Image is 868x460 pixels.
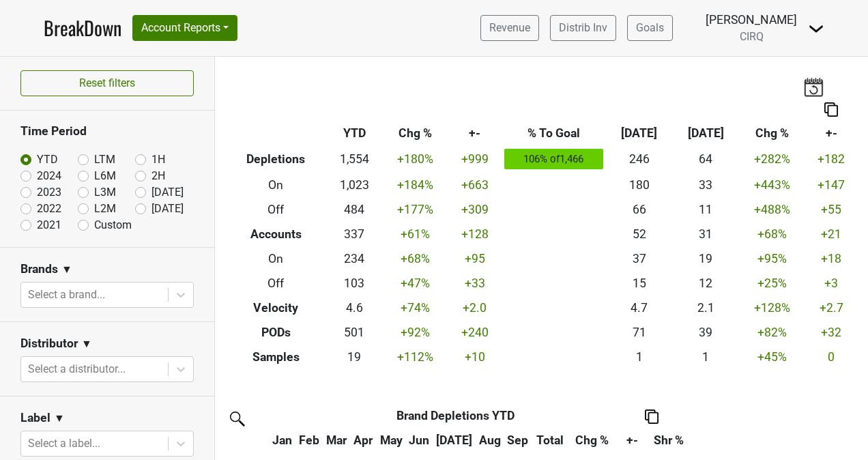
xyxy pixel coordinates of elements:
td: +309 [448,197,501,222]
td: 501 [326,320,382,345]
td: +443 % [739,173,805,197]
td: 0 [805,345,858,369]
td: 19 [326,345,382,369]
th: Off [225,271,326,296]
th: On [225,246,326,271]
th: Total: activate to sort column ascending [532,428,568,452]
th: YTD [326,121,382,146]
td: +68 % [739,222,805,246]
td: +68 % [382,246,448,271]
td: +92 % [382,320,448,345]
img: last_updated_date [803,77,824,96]
td: 52 [606,222,672,246]
a: BreakDown [44,14,121,42]
th: Chg % [739,121,805,146]
label: 2023 [37,184,61,201]
td: +180 % [382,146,448,173]
button: Reset filters [20,70,194,96]
td: 4.6 [326,296,382,320]
td: +147 [805,173,858,197]
td: 337 [326,222,382,246]
img: Dropdown Menu [808,20,824,37]
td: +112 % [382,345,448,369]
td: 19 [673,246,739,271]
td: 180 [606,173,672,197]
h3: Brands [20,262,58,276]
h3: Time Period [20,124,194,139]
img: filter [225,407,247,429]
td: 1,554 [326,146,382,173]
th: Sep: activate to sort column ascending [504,428,532,452]
td: 1 [606,345,672,369]
td: +21 [805,222,858,246]
th: &nbsp;: activate to sort column ascending [225,428,269,452]
th: Depletions [225,146,326,173]
span: ▼ [54,410,65,427]
td: 71 [606,320,672,345]
span: ▼ [81,336,92,352]
label: L2M [94,201,116,217]
span: CIRQ [740,30,764,43]
h3: Distributor [20,336,78,351]
td: 15 [606,271,672,296]
td: 64 [673,146,739,173]
th: Chg % [382,121,448,146]
th: On [225,173,326,197]
td: 246 [606,146,672,173]
td: +55 [805,197,858,222]
td: +32 [805,320,858,345]
th: [DATE] [673,121,739,146]
td: 4.7 [606,296,672,320]
label: 2H [151,168,165,184]
td: +95 % [739,246,805,271]
th: Velocity [225,296,326,320]
label: 2024 [37,168,61,184]
label: Custom [94,217,132,233]
td: +999 [448,146,501,173]
td: 33 [673,173,739,197]
img: Copy to clipboard [824,102,838,117]
label: 2022 [37,201,61,217]
td: +182 [805,146,858,173]
td: +45 % [739,345,805,369]
td: +3 [805,271,858,296]
label: L3M [94,184,116,201]
th: Off [225,197,326,222]
td: +128 % [739,296,805,320]
h3: Label [20,411,50,425]
td: 31 [673,222,739,246]
td: +10 [448,345,501,369]
th: +-: activate to sort column ascending [616,428,650,452]
td: +128 [448,222,501,246]
th: Brand Depletions YTD [295,403,615,428]
a: Distrib Inv [550,15,616,41]
td: 103 [326,271,382,296]
td: 12 [673,271,739,296]
td: +33 [448,271,501,296]
label: LTM [94,152,115,168]
label: 1H [151,152,165,168]
td: 234 [326,246,382,271]
td: +488 % [739,197,805,222]
td: +663 [448,173,501,197]
th: Aug: activate to sort column ascending [476,428,504,452]
td: +95 [448,246,501,271]
th: % To Goal [501,121,606,146]
th: Accounts [225,222,326,246]
button: Account Reports [132,15,237,41]
td: +74 % [382,296,448,320]
td: +184 % [382,173,448,197]
img: Copy to clipboard [645,409,659,424]
span: ▼ [61,261,72,278]
a: Goals [627,15,673,41]
label: YTD [37,152,58,168]
label: 2021 [37,217,61,233]
th: Jan: activate to sort column ascending [269,428,296,452]
td: 66 [606,197,672,222]
th: +- [448,121,501,146]
td: +2.7 [805,296,858,320]
th: Feb: activate to sort column ascending [295,428,323,452]
th: Jul: activate to sort column ascending [433,428,476,452]
td: +82 % [739,320,805,345]
div: [PERSON_NAME] [706,11,797,29]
